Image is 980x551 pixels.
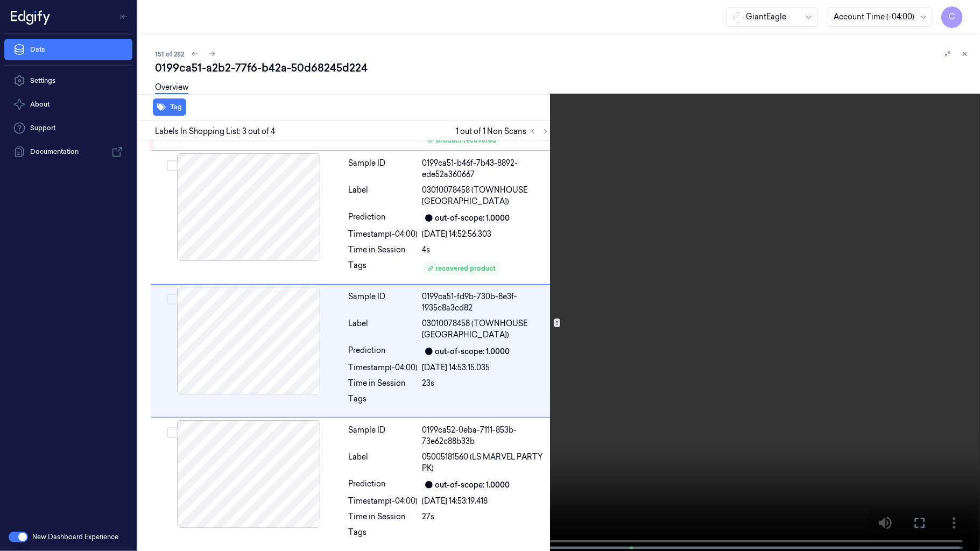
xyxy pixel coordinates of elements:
[349,185,418,207] div: Label
[349,393,418,411] div: Tags
[349,229,418,240] div: Timestamp (-04:00)
[167,160,178,171] button: Select row
[4,70,132,91] a: Settings
[422,425,550,447] div: 0199ca52-0eba-7111-853b-73e62c88b33b
[422,318,550,341] span: 03010078458 (TOWNHOUSE [GEOGRAPHIC_DATA])
[427,264,496,273] div: recovered product
[4,94,132,115] button: About
[349,211,418,224] div: Prediction
[422,496,550,507] div: [DATE] 14:53:19.418
[422,158,550,180] div: 0199ca51-b46f-7b43-8892-ede52a360667
[435,346,510,357] div: out-of-scope: 1.0000
[422,362,550,373] div: [DATE] 14:53:15.035
[349,451,418,474] div: Label
[349,362,418,373] div: Timestamp (-04:00)
[115,8,132,25] button: Toggle Navigation
[153,98,186,116] button: Tag
[422,511,550,522] div: 27s
[155,82,188,94] a: Overview
[155,126,275,137] span: Labels In Shopping List: 3 out of 4
[155,50,184,59] span: 151 of 282
[428,136,497,145] div: product recovered
[167,294,178,305] button: Select row
[4,117,132,139] a: Support
[349,496,418,507] div: Timestamp (-04:00)
[349,244,418,256] div: Time in Session
[422,244,550,256] div: 4s
[4,39,132,60] a: Data
[435,213,510,224] div: out-of-scope: 1.0000
[349,291,418,314] div: Sample ID
[941,6,963,28] button: C
[349,511,418,522] div: Time in Session
[349,478,418,491] div: Prediction
[349,527,418,544] div: Tags
[349,158,418,180] div: Sample ID
[435,479,510,491] div: out-of-scope: 1.0000
[422,185,550,207] span: 03010078458 (TOWNHOUSE [GEOGRAPHIC_DATA])
[422,378,550,389] div: 23s
[422,291,550,314] div: 0199ca51-fd9b-730b-8e3f-1935c8a3cd82
[167,427,178,438] button: Select row
[349,425,418,447] div: Sample ID
[349,378,418,389] div: Time in Session
[349,345,418,358] div: Prediction
[456,125,552,138] span: 1 out of 1 Non Scans
[155,60,971,75] div: 0199ca51-a2b2-77f6-b42a-50d68245d224
[4,141,132,163] a: Documentation
[422,229,550,240] div: [DATE] 14:52:56.303
[422,451,550,474] span: 05005181560 (LS MARVEL PARTY PK)
[349,260,418,277] div: Tags
[349,318,418,341] div: Label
